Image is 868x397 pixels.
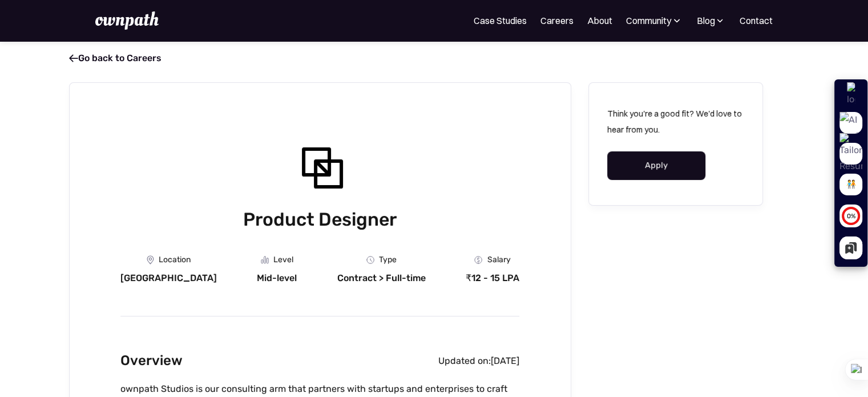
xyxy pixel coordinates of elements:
[257,272,297,284] div: Mid-level
[474,14,527,27] a: Case Studies
[438,355,491,367] div: Updated on:
[696,14,726,27] div: Blog
[487,255,510,264] div: Salary
[69,53,162,63] a: Go back to Careers
[540,14,574,27] a: Careers
[474,256,482,264] img: Money Icon - Job Board X Webflow Template
[379,255,397,264] div: Type
[696,14,714,27] div: Blog
[466,272,519,284] div: ₹12 - 15 LPA
[607,151,706,180] a: Apply
[120,272,217,284] div: [GEOGRAPHIC_DATA]
[587,14,612,27] a: About
[120,206,519,232] h1: Product Designer
[607,106,744,138] p: Think you're a good fit? We'd love to hear from you.
[366,256,374,264] img: Clock Icon - Job Board X Webflow Template
[273,255,293,264] div: Level
[626,14,683,27] div: Community
[337,272,426,284] div: Contract > Full-time
[120,350,183,372] h2: Overview
[147,255,154,264] img: Location Icon - Job Board X Webflow Template
[491,355,519,367] div: [DATE]
[261,256,269,264] img: Graph Icon - Job Board X Webflow Template
[626,14,671,27] div: Community
[159,255,191,264] div: Location
[69,53,78,64] span: 
[740,14,773,27] a: Contact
